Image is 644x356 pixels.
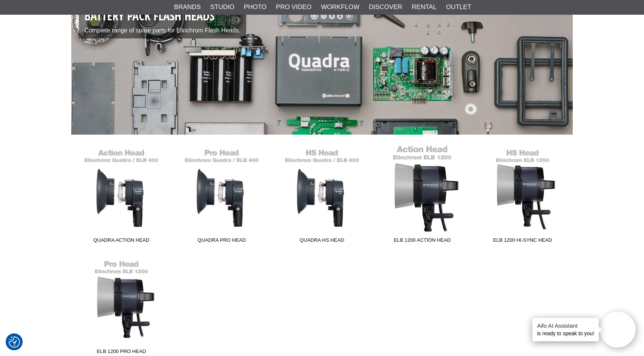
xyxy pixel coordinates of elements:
[210,2,234,12] a: Studio
[372,236,472,247] span: ELB 1200 Action Head
[372,145,472,247] a: ELB 1200 Action Head
[532,318,599,341] div: is ready to speak to you!
[172,236,272,247] span: Quadra Pro Head
[71,236,172,247] span: Quadra Action Head
[272,236,372,247] span: Quadra HS Head
[321,2,359,12] a: Workflow
[9,336,20,348] img: Revisit consent button
[172,145,272,247] a: Quadra Pro Head
[84,8,241,25] h1: Battery Pack Flash Heads
[472,236,573,247] span: ELB 1200 Hi-Sync Head
[446,2,471,12] a: Outlet
[369,2,402,12] a: Discover
[412,2,437,12] a: Rental
[174,2,201,12] a: Brands
[244,2,267,12] a: Photo
[79,2,246,38] div: Complete range of spare parts for Elinchrom Flash Heads.
[537,322,594,330] h4: Aifo AI Assistant
[71,145,172,247] a: Quadra Action Head
[272,145,372,247] a: Quadra HS Head
[276,2,311,12] a: Pro Video
[9,335,20,349] button: Consent Preferences
[472,145,573,247] a: ELB 1200 Hi-Sync Head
